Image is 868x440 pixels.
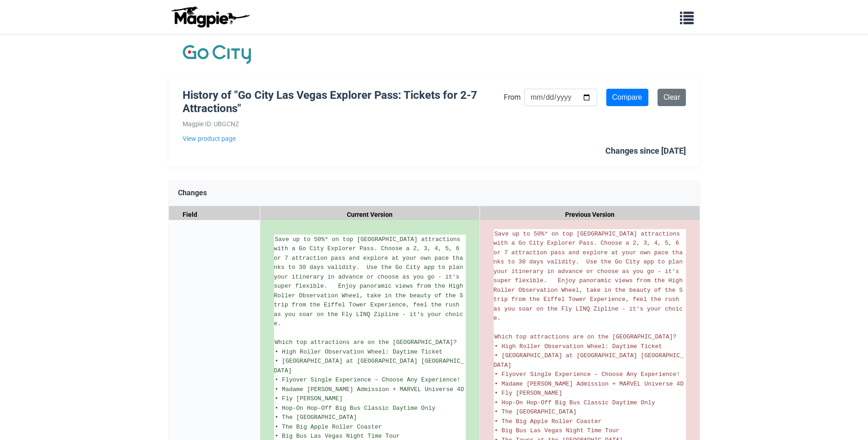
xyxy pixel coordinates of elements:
[495,371,680,378] span: • Flyover Single Experience – Choose Any Experience!
[658,89,686,106] a: Clear
[275,386,464,393] span: • Madame [PERSON_NAME] Admission + MARVEL Universe 4D
[495,343,663,350] span: • High Roller Observation Wheel: Daytime Ticket
[275,414,357,421] span: • The [GEOGRAPHIC_DATA]
[260,206,480,223] div: Current Version
[275,376,461,383] span: • Flyover Single Experience – Choose Any Experience!
[495,418,602,425] span: • The Big Apple Roller Coaster
[183,43,251,66] img: Company Logo
[169,6,251,28] img: logo-ab69f6fb50320c5b225c76a69d11143b.png
[275,405,436,412] span: • Hop-On Hop-Off Big Bus Classic Daytime Only
[183,89,504,115] h1: History of "Go City Las Vegas Explorer Pass: Tickets for 2-7 Attractions"
[606,89,648,106] input: Compare
[605,145,686,158] div: Changes since [DATE]
[183,134,504,144] a: View product page
[274,358,464,374] span: • [GEOGRAPHIC_DATA] at [GEOGRAPHIC_DATA] [GEOGRAPHIC_DATA]
[495,399,655,406] span: • Hop-On Hop-Off Big Bus Classic Daytime Only
[494,231,686,322] span: Save up to 50%* on top [GEOGRAPHIC_DATA] attractions with a Go City Explorer Pass. Choose a 2, 3,...
[480,206,700,223] div: Previous Version
[169,206,260,223] div: Field
[495,427,620,434] span: • Big Bus Las Vegas Night Time Tour
[494,352,684,369] span: • [GEOGRAPHIC_DATA] at [GEOGRAPHIC_DATA] [GEOGRAPHIC_DATA]
[183,119,504,129] div: Magpie ID: UBGCNZ
[274,236,467,327] span: Save up to 50%* on top [GEOGRAPHIC_DATA] attractions with a Go City Explorer Pass. Choose a 2, 3,...
[495,381,684,387] span: • Madame [PERSON_NAME] Admission + MARVEL Universe 4D
[275,395,343,402] span: • Fly [PERSON_NAME]
[275,433,400,440] span: • Big Bus Las Vegas Night Time Tour
[275,424,382,430] span: • The Big Apple Roller Coaster
[275,349,443,355] span: • High Roller Observation Wheel: Daytime Ticket
[504,91,521,103] label: From
[275,339,457,346] span: Which top attractions are on the [GEOGRAPHIC_DATA]?
[169,180,700,206] div: Changes
[495,408,577,415] span: • The [GEOGRAPHIC_DATA]
[495,333,677,340] span: Which top attractions are on the [GEOGRAPHIC_DATA]?
[495,390,562,397] span: • Fly [PERSON_NAME]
